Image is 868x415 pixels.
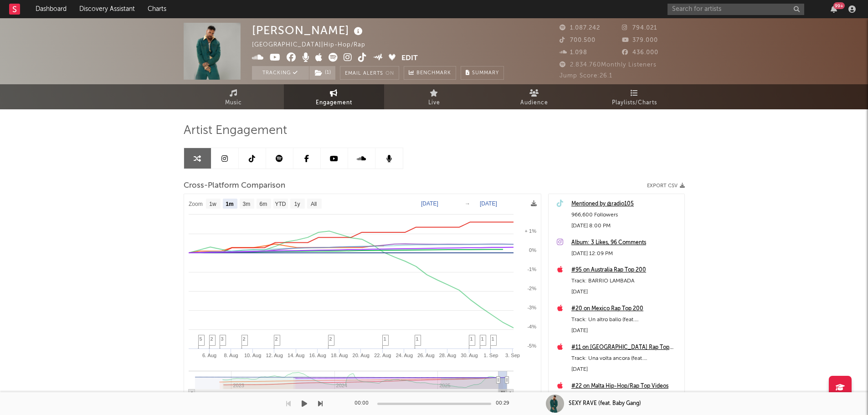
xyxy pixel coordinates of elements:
[242,201,250,207] text: 3m
[483,353,498,358] text: 1. Sep
[529,247,536,253] text: 0%
[184,84,284,109] a: Music
[461,66,504,80] button: Summary
[329,336,332,342] span: 2
[275,201,286,207] text: YTD
[560,73,612,79] span: Jump Score: 26.1
[524,228,536,234] text: + 1%
[384,336,386,342] span: 1
[284,84,384,109] a: Engagement
[492,336,494,342] span: 1
[417,353,434,358] text: 26. Aug
[395,353,412,358] text: 24. Aug
[612,97,657,108] span: Playlists/Charts
[831,5,837,13] button: 99+
[310,201,316,207] text: All
[622,50,658,56] span: 436.000
[259,201,267,207] text: 6m
[200,336,202,342] span: 5
[275,336,278,342] span: 2
[571,199,680,210] a: Mentioned by @radio105
[833,2,845,9] div: 99 +
[209,201,216,207] text: 1w
[401,53,418,64] button: Edit
[481,336,484,342] span: 1
[294,201,300,207] text: 1y
[527,266,536,272] text: -1%
[374,353,391,358] text: 22. Aug
[226,201,233,207] text: 1m
[647,183,685,189] button: Export CSV
[571,248,680,259] div: [DATE] 12:09 PM
[439,353,456,358] text: 28. Aug
[224,353,238,358] text: 8. Aug
[340,66,399,80] button: Email AlertsOn
[288,353,304,358] text: 14. Aug
[385,71,394,76] em: On
[571,276,680,287] div: Track: BARRIO LAMBADA
[211,336,213,342] span: 2
[470,336,473,342] span: 1
[252,40,376,51] div: [GEOGRAPHIC_DATA] | Hip-Hop/Rap
[505,353,520,358] text: 3. Sep
[331,353,348,358] text: 18. Aug
[202,353,216,358] text: 6. Aug
[428,97,440,108] span: Live
[668,4,804,15] input: Search for artists
[421,200,438,207] text: [DATE]
[569,400,641,408] div: SEXY RAVE (feat. Baby Gang)
[354,398,373,409] div: 00:00
[571,265,680,276] a: #95 on Australia Rap Top 200
[252,66,309,80] button: Tracking
[465,200,470,207] text: →
[571,364,680,375] div: [DATE]
[571,303,680,314] a: #20 on Mexico Rap Top 200
[622,25,657,31] span: 794.021
[527,286,536,291] text: -2%
[496,398,514,409] div: 00:29
[266,353,282,358] text: 12. Aug
[309,353,326,358] text: 16. Aug
[622,37,658,43] span: 379.000
[352,353,369,358] text: 20. Aug
[571,353,680,364] div: Track: Una volta ancora (feat. [PERSON_NAME])
[225,97,242,108] span: Music
[309,66,336,80] span: ( 1 )
[560,62,657,68] span: 2.834.760 Monthly Listeners
[571,342,680,353] a: #11 on [GEOGRAPHIC_DATA] Rap Top 200
[384,84,484,109] a: Live
[484,84,585,109] a: Audience
[585,84,685,109] a: Playlists/Charts
[571,220,680,231] div: [DATE] 8:00 PM
[571,314,680,325] div: Track: Un altro ballo (feat. [GEOGRAPHIC_DATA])
[571,287,680,297] div: [DATE]
[461,353,478,358] text: 30. Aug
[571,210,680,220] div: 966,600 Followers
[560,37,596,43] span: 700.500
[309,66,335,80] button: (1)
[480,200,497,207] text: [DATE]
[316,97,352,108] span: Engagement
[244,353,261,358] text: 10. Aug
[404,66,456,80] a: Benchmark
[472,71,499,76] span: Summary
[416,68,451,79] span: Benchmark
[184,125,287,136] span: Artist Engagement
[560,25,600,31] span: 1.087.242
[243,336,246,342] span: 2
[527,305,536,310] text: -3%
[184,180,285,191] span: Cross-Platform Comparison
[221,336,224,342] span: 3
[571,381,680,392] a: #22 on Malta Hip-Hop/Rap Top Videos
[527,343,536,348] text: -5%
[527,324,536,329] text: -4%
[416,336,419,342] span: 1
[560,50,587,56] span: 1.098
[571,237,680,248] a: Album: 3 Likes, 96 Comments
